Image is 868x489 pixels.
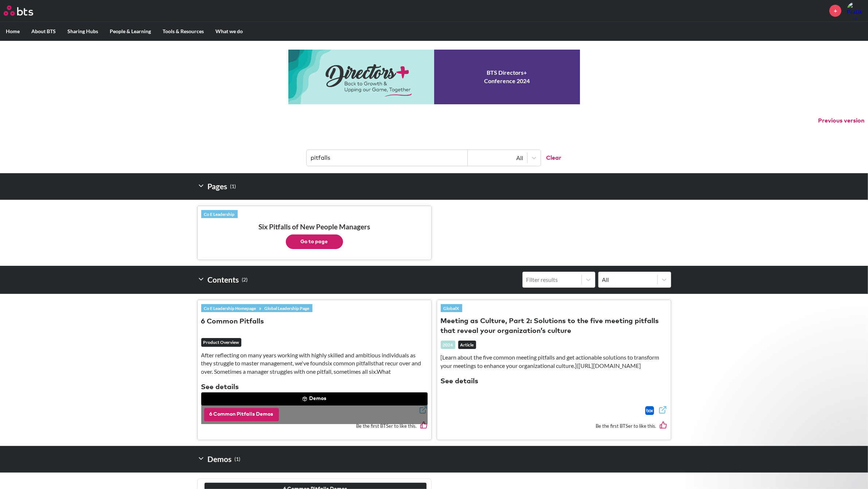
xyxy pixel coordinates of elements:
small: ( 2 ) [242,275,248,285]
button: Meeting as Culture, Part 2: Solutions to the five meeting pitfalls that reveal your organization’... [441,317,667,336]
button: See details [201,383,239,392]
h2: Pages [197,179,236,194]
a: External link [658,405,667,416]
button: 6 Common Pitfalls [201,317,264,327]
h2: Contents [197,272,248,288]
p: After reflecting on many years working with highly skilled and ambitious individuals as they stru... [201,351,428,376]
img: BTS Logo [4,5,33,16]
button: See details [441,377,479,387]
button: Clear [541,150,562,166]
a: + [829,5,841,17]
button: 6 Common Pitfalls Demos [204,408,279,421]
div: » [201,304,312,312]
div: 2024 [441,341,455,349]
button: Previous version [818,117,864,125]
label: Tools & Resources [157,22,210,41]
a: Global Leadership Page [262,304,312,312]
div: Filter results [526,276,578,284]
iframe: Intercom live chat [843,464,861,482]
label: About BTS [26,22,62,41]
a: GlobalX [441,304,462,312]
em: Product Overview [201,338,241,347]
p: [Learn about the five common meeting pitfalls and get actionable solutions to transform your meet... [441,353,667,370]
label: What we do [210,22,249,41]
a: Profile [847,2,864,19]
div: All [471,154,523,162]
label: People & Learning [104,22,157,41]
small: ( 1 ) [230,182,236,191]
img: Box logo [645,406,654,415]
label: Sharing Hubs [62,22,104,41]
a: Co E Leadership [201,210,238,218]
h3: Six Pitfalls of New People Managers [201,222,428,249]
div: Be the first BTSer to like this. [201,416,428,436]
h2: Demos [197,452,241,466]
button: Demos [201,392,428,405]
input: Find contents, pages and demos... [307,150,468,166]
div: Be the first BTSer to like this. [441,416,667,436]
img: Pratik Sabherwal [847,2,864,19]
a: Download file from Box [645,406,654,415]
small: ( 1 ) [235,454,241,464]
div: All [602,276,654,284]
a: Go home [4,5,47,16]
a: Co E Leadership Homepage [201,304,259,312]
em: Article [458,341,476,349]
a: Conference 2024 [288,50,580,104]
button: Go to page [286,234,343,249]
iframe: Intercom notifications message [722,333,868,469]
